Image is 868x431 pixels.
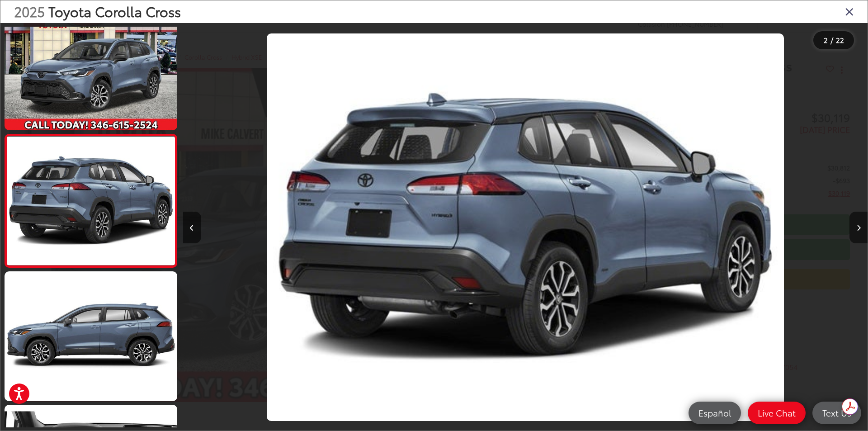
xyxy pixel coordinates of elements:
[845,5,854,17] i: Close gallery
[3,270,179,403] img: 2025 Toyota Corolla Cross Hybrid XSE
[812,402,861,424] a: Text Us
[5,137,176,265] img: 2025 Toyota Corolla Cross Hybrid XSE
[824,35,828,45] span: 2
[183,33,868,422] div: 2025 Toyota Corolla Cross Hybrid XSE 1
[836,35,844,45] span: 22
[48,1,181,21] span: Toyota Corolla Cross
[849,212,868,243] button: Next image
[830,37,834,43] span: /
[183,212,201,243] button: Previous image
[694,407,736,418] span: Español
[14,1,45,21] span: 2025
[267,33,784,422] img: 2025 Toyota Corolla Cross Hybrid XSE
[748,402,806,424] a: Live Chat
[689,402,741,424] a: Español
[818,407,856,418] span: Text Us
[753,407,800,418] span: Live Chat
